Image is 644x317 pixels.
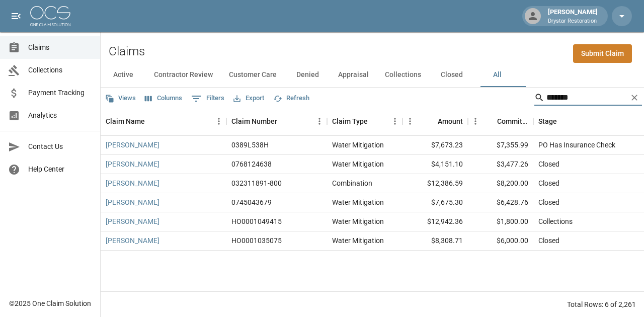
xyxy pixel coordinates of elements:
[327,107,403,135] div: Claim Type
[468,231,533,251] div: $6,000.00
[387,114,403,129] button: Menu
[106,216,159,226] a: [PERSON_NAME]
[28,65,92,75] span: Collections
[424,114,438,128] button: Sort
[101,107,226,135] div: Claim Name
[332,197,384,207] div: Water Mitigation
[538,107,557,135] div: Stage
[368,114,382,128] button: Sort
[468,107,533,135] div: Committed Amount
[403,136,468,155] div: $7,673.23
[109,44,145,59] h2: Claims
[101,63,146,87] button: Active
[285,63,330,87] button: Denied
[573,44,632,63] a: Submit Claim
[106,235,159,246] a: [PERSON_NAME]
[538,140,615,150] div: PO Has Insurance Check
[189,91,227,107] button: Show filters
[483,114,497,128] button: Sort
[332,216,384,226] div: Water Mitigation
[28,164,92,175] span: Help Center
[145,114,159,128] button: Sort
[330,63,377,87] button: Appraisal
[567,299,636,309] div: Total Rows: 6 of 2,261
[538,178,559,188] div: Closed
[28,141,92,152] span: Contact Us
[312,114,327,129] button: Menu
[142,91,185,106] button: Select columns
[468,174,533,193] div: $8,200.00
[106,140,159,150] a: [PERSON_NAME]
[468,136,533,155] div: $7,355.99
[403,155,468,174] div: $4,151.10
[231,216,282,226] div: HO0001049415
[103,91,138,106] button: Views
[106,107,145,135] div: Claim Name
[231,140,269,150] div: 0389L538H
[538,235,559,246] div: Closed
[28,110,92,121] span: Analytics
[468,193,533,212] div: $6,428.76
[332,235,384,246] div: Water Mitigation
[544,7,602,25] div: [PERSON_NAME]
[468,212,533,231] div: $1,800.00
[332,140,384,150] div: Water Mitigation
[231,159,272,169] div: 0768124638
[106,197,159,207] a: [PERSON_NAME]
[403,212,468,231] div: $12,942.36
[9,298,91,308] div: © 2025 One Claim Solution
[548,17,598,26] p: Drystar Restoration
[231,197,272,207] div: 0745043679
[231,107,277,135] div: Claim Number
[106,159,159,169] a: [PERSON_NAME]
[226,107,327,135] div: Claim Number
[438,107,463,135] div: Amount
[534,90,642,108] div: Search
[377,63,429,87] button: Collections
[557,114,571,128] button: Sort
[271,91,312,106] button: Refresh
[403,114,418,129] button: Menu
[332,159,384,169] div: Water Mitigation
[403,107,468,135] div: Amount
[403,231,468,251] div: $8,308.71
[332,107,368,135] div: Claim Type
[538,159,559,169] div: Closed
[28,42,92,53] span: Claims
[497,107,528,135] div: Committed Amount
[6,6,26,26] button: open drawer
[101,63,644,87] div: dynamic tabs
[627,90,642,105] button: Clear
[538,197,559,207] div: Closed
[28,88,92,98] span: Payment Tracking
[538,216,573,226] div: Collections
[468,155,533,174] div: $3,477.26
[403,174,468,193] div: $12,386.59
[30,6,70,26] img: ocs-logo-white-transparent.png
[474,63,520,87] button: All
[403,193,468,212] div: $7,675.30
[332,178,372,188] div: Combination
[211,114,226,129] button: Menu
[106,178,159,188] a: [PERSON_NAME]
[231,91,267,106] button: Export
[231,178,282,188] div: 032311891-800
[429,63,474,87] button: Closed
[277,114,291,128] button: Sort
[468,114,483,129] button: Menu
[221,63,285,87] button: Customer Care
[231,235,282,246] div: HO0001035075
[146,63,221,87] button: Contractor Review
